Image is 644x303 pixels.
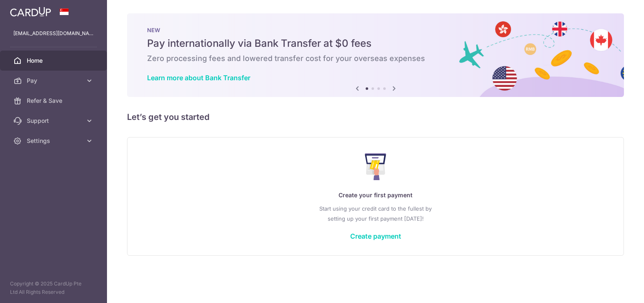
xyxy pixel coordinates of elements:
img: CardUp [10,7,51,17]
a: Create payment [350,232,401,240]
h5: Pay internationally via Bank Transfer at $0 fees [147,37,604,50]
a: Learn more about Bank Transfer [147,74,250,82]
img: Bank transfer banner [127,13,624,97]
span: Settings [27,137,82,145]
span: Support [27,117,82,125]
p: [EMAIL_ADDRESS][DOMAIN_NAME] [13,29,94,38]
img: Make Payment [365,153,386,180]
span: Home [27,56,82,65]
p: NEW [147,27,604,33]
p: Create your first payment [144,190,607,200]
h6: Zero processing fees and lowered transfer cost for your overseas expenses [147,53,604,64]
span: Pay [27,76,82,85]
span: Refer & Save [27,97,82,105]
p: Start using your credit card to the fullest by setting up your first payment [DATE]! [144,204,607,224]
h5: Let’s get you started [127,110,624,124]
